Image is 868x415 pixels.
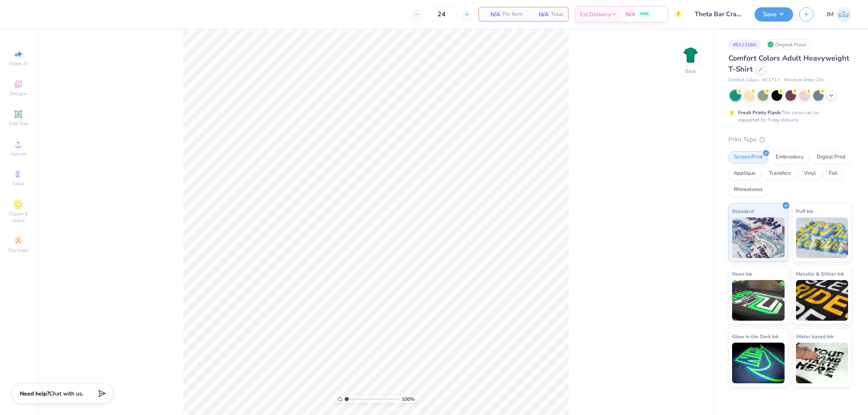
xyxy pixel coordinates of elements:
[580,10,611,19] span: Est. Delivery
[682,47,699,63] img: Back
[625,10,635,19] span: N/A
[9,90,27,97] span: Designs
[551,10,563,19] span: Total
[796,217,848,258] img: Puff Ink
[738,109,781,116] strong: Fresh Prints Flash:
[796,343,848,383] img: Water based Ink
[796,280,848,321] img: Metallic & Glitter Ink
[426,7,457,22] input: – –
[728,39,761,50] div: # 511318A
[640,11,649,17] span: FREE
[732,332,778,341] span: Glow in the Dark Ink
[484,10,500,19] span: N/A
[765,39,811,50] div: Original Proof
[49,390,83,398] span: Chat with us.
[10,150,26,157] span: Upload
[811,151,851,163] div: Digital Print
[732,343,785,383] img: Glow in the Dark Ink
[728,151,768,163] div: Screen Print
[796,269,844,278] span: Metallic & Glitter Ink
[4,211,33,224] span: Clipart & logos
[728,53,849,74] span: Comfort Colors Adult Heavyweight T-Shirt
[826,7,852,22] a: JM
[9,120,28,127] span: Add Text
[20,390,49,398] strong: Need help?
[824,167,843,180] div: Foil
[732,280,785,321] img: Neon Ink
[728,77,759,84] span: Comfort Colors
[763,167,796,180] div: Transfers
[763,77,780,84] span: # C1717
[503,10,523,19] span: Per Item
[738,109,838,124] div: This color can be expedited for 5 day delivery.
[12,180,25,187] span: Greek
[796,207,813,215] span: Puff Ink
[732,269,752,278] span: Neon Ink
[732,207,754,215] span: Standard
[798,167,821,180] div: Vinyl
[732,217,785,258] img: Standard
[728,184,768,196] div: Rhinestones
[532,10,549,19] span: N/A
[826,10,834,19] span: JM
[685,67,696,75] div: Back
[728,135,852,144] div: Print Type
[9,60,28,67] span: Image AI
[836,7,852,22] img: Joshua Macky Gaerlan
[402,395,415,403] span: 100 %
[796,332,833,341] span: Water based Ink
[784,77,824,84] span: Minimum Order: 24 +
[689,6,748,22] input: Untitled Design
[754,7,793,22] button: Save
[770,151,809,163] div: Embroidery
[728,167,761,180] div: Applique
[9,247,28,254] span: Decorate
